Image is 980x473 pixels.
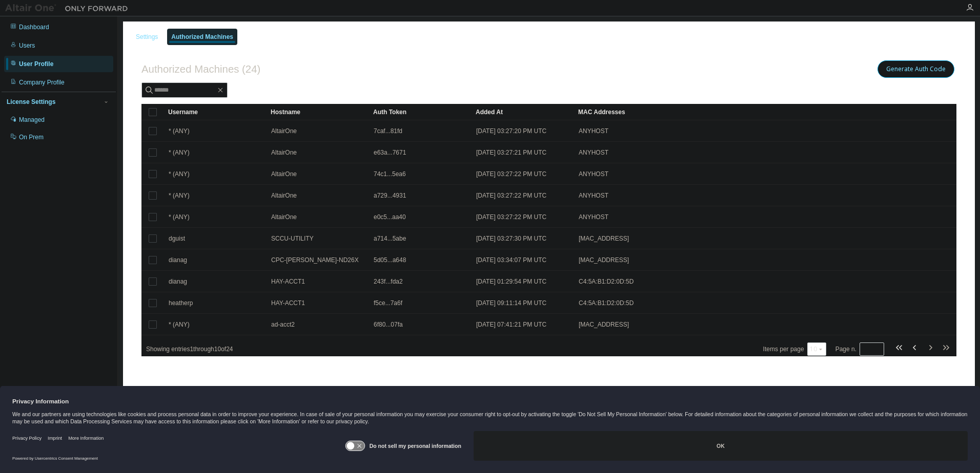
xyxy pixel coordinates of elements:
span: 74c1...5ea6 [374,170,406,178]
span: C4:5A:B1:D2:0D:5D [579,277,634,286]
span: * (ANY) [169,320,190,329]
span: [DATE] 03:27:20 PM UTC [476,127,546,135]
span: 6f80...07fa [374,320,403,329]
div: Auth Token [373,104,467,120]
span: heatherp [169,299,193,307]
span: HAY-ACCT1 [271,299,305,307]
span: * (ANY) [169,213,190,221]
span: f5ce...7a6f [374,299,402,307]
span: [DATE] 03:27:21 PM UTC [476,148,546,157]
span: ANYHOST [579,148,608,157]
div: Company Profile [19,78,65,87]
span: C4:5A:B1:D2:0D:5D [579,299,634,307]
span: * (ANY) [169,148,190,157]
div: Hostname [271,104,365,120]
span: HAY-ACCT1 [271,277,305,286]
span: [DATE] 03:27:22 PM UTC [476,191,546,200]
span: dianag [169,277,187,286]
span: CPC-[PERSON_NAME]-ND26X [271,256,359,264]
span: AltairOne [271,127,297,135]
span: Showing entries 1 through 10 of 24 [146,346,233,353]
button: 10 [810,345,824,353]
div: Users [19,41,35,50]
span: AltairOne [271,213,297,221]
div: User Profile [19,60,53,68]
span: 243f...fda2 [374,277,403,286]
span: AltairOne [271,170,297,178]
span: SCCU-UTILITY [271,234,314,243]
div: License Settings [7,98,55,106]
span: [MAC_ADDRESS] [579,234,629,243]
span: ad-acct2 [271,320,295,329]
img: Altair One [5,3,133,13]
span: Items per page [763,342,826,356]
div: Managed [19,116,45,124]
span: * (ANY) [169,191,190,200]
span: ANYHOST [579,170,608,178]
span: a729...4931 [374,191,406,200]
div: Username [168,104,262,120]
span: dguist [169,234,185,243]
button: Generate Auth Code [877,60,954,78]
span: [DATE] 03:27:22 PM UTC [476,213,546,221]
span: [DATE] 03:27:22 PM UTC [476,170,546,178]
span: 5d05...a648 [374,256,406,264]
span: ANYHOST [579,213,608,221]
span: Page n. [835,342,884,356]
div: Dashboard [19,23,49,31]
span: a714...5abe [374,234,406,243]
div: On Prem [19,133,44,141]
span: [DATE] 09:11:14 PM UTC [476,299,546,307]
div: Added At [476,104,570,120]
span: * (ANY) [169,127,190,135]
div: MAC Addresses [578,104,849,120]
span: [MAC_ADDRESS] [579,320,629,329]
span: ANYHOST [579,127,608,135]
span: AltairOne [271,148,297,157]
span: AltairOne [271,191,297,200]
span: [DATE] 01:29:54 PM UTC [476,277,546,286]
span: [MAC_ADDRESS] [579,256,629,264]
span: ANYHOST [579,191,608,200]
div: Authorized Machines [171,33,233,41]
span: dianag [169,256,187,264]
span: e0c5...aa40 [374,213,406,221]
span: * (ANY) [169,170,190,178]
span: [DATE] 03:34:07 PM UTC [476,256,546,264]
span: [DATE] 03:27:30 PM UTC [476,234,546,243]
span: Authorized Machines (24) [141,63,260,75]
span: 7caf...81fd [374,127,402,135]
span: e63a...7671 [374,148,406,157]
span: [DATE] 07:41:21 PM UTC [476,320,546,329]
div: Settings [136,33,158,41]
